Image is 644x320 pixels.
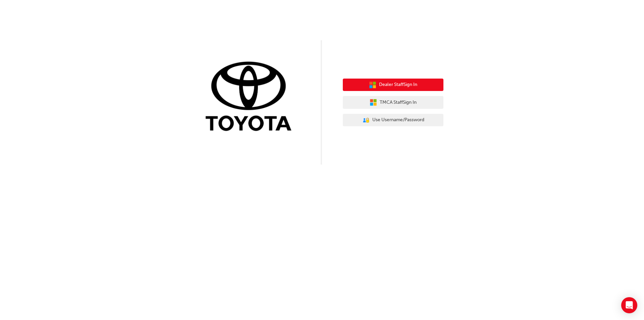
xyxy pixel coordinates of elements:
img: Trak [201,60,301,134]
button: Use Username/Password [343,114,443,127]
span: Dealer Staff Sign In [379,81,417,89]
button: Dealer StaffSign In [343,79,443,91]
div: Open Intercom Messenger [621,297,637,313]
span: Use Username/Password [372,116,424,124]
span: TMCA Staff Sign In [380,99,417,106]
button: TMCA StaffSign In [343,96,443,109]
